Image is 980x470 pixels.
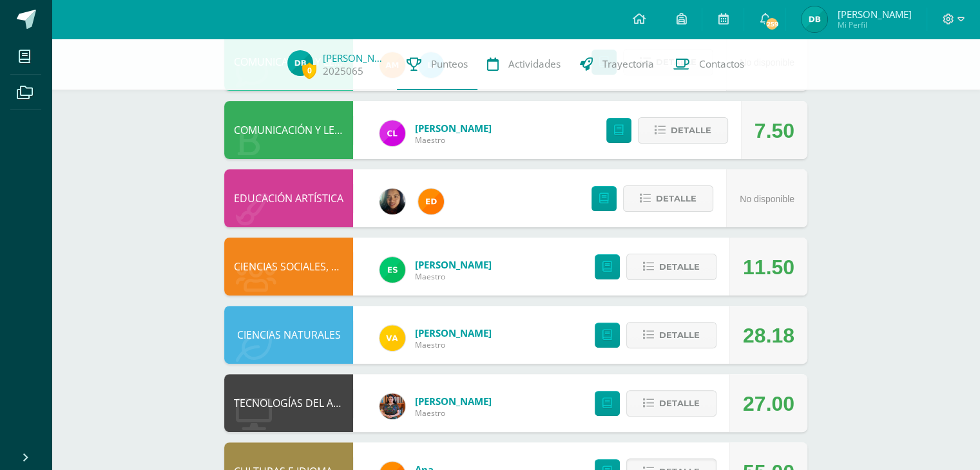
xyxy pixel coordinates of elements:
[638,117,728,144] button: Detalle
[626,390,716,417] button: Detalle
[415,271,492,282] span: Maestro
[323,64,363,78] a: 2025065
[754,102,794,160] div: 7.50
[302,62,316,79] span: 0
[380,325,405,351] img: ee14f5f4b494e826f4c79b14e8076283.png
[743,238,794,296] div: 11.50
[659,391,700,415] span: Detalle
[626,322,716,348] button: Detalle
[380,393,405,419] img: 60a759e8b02ec95d430434cf0c0a55c7.png
[397,39,477,90] a: Punteos
[837,19,911,30] span: Mi Perfil
[224,374,353,432] div: TECNOLOGÍAS DEL APRENDIZAJE Y LA COMUNICACIÓN
[656,187,697,211] span: Detalle
[415,395,492,408] a: [PERSON_NAME]
[740,194,794,204] span: No disponible
[664,39,754,90] a: Contactos
[224,101,353,159] div: COMUNICACIÓN Y LENGUAJE, IDIOMA ESPAÑOL
[431,57,468,71] span: Punteos
[224,238,353,296] div: CIENCIAS SOCIALES, FORMACIÓN CIUDADANA E INTERCULTURALIDAD
[418,189,444,214] img: ed927125212876238b0630303cb5fd71.png
[671,118,711,142] span: Detalle
[626,254,716,280] button: Detalle
[224,306,353,364] div: CIENCIAS NATURALES
[659,323,700,347] span: Detalle
[802,6,827,32] img: 5963509567e1e11a9666d8027a22309f.png
[415,135,492,146] span: Maestro
[415,258,492,271] a: [PERSON_NAME]
[508,57,561,71] span: Actividades
[380,120,405,146] img: 57c52a972d38b584cc5532c5077477d9.png
[743,306,794,364] div: 28.18
[659,255,700,279] span: Detalle
[477,39,570,90] a: Actividades
[224,169,353,227] div: EDUCACIÓN ARTÍSTICA
[415,122,492,135] a: [PERSON_NAME]
[380,189,405,214] img: 8175af1d143b9940f41fde7902e8cac3.png
[699,57,744,71] span: Contactos
[570,39,664,90] a: Trayectoria
[415,408,492,418] span: Maestro
[323,52,387,64] a: [PERSON_NAME]
[602,57,654,71] span: Trayectoria
[287,50,313,76] img: 5963509567e1e11a9666d8027a22309f.png
[623,185,713,212] button: Detalle
[415,326,492,339] a: [PERSON_NAME]
[765,17,779,31] span: 259
[415,339,492,350] span: Maestro
[837,8,911,21] span: [PERSON_NAME]
[380,257,405,283] img: 939e0df7120919b162cfef223d24a313.png
[743,375,794,433] div: 27.00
